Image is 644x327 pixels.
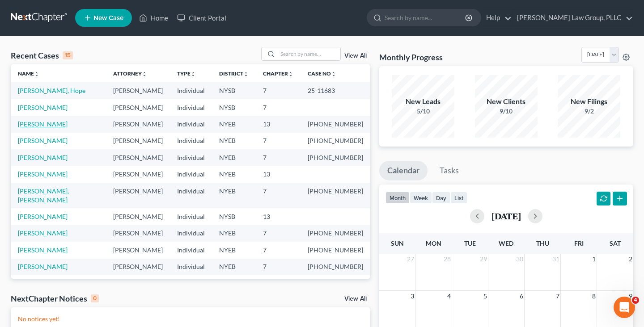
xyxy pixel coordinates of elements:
[91,294,99,302] div: 0
[256,259,301,275] td: 7
[256,242,301,258] td: 7
[256,225,301,242] td: 7
[331,71,336,77] i: unfold_more
[212,99,256,116] td: NYSB
[212,225,256,242] td: NYEB
[34,71,39,77] i: unfold_more
[410,192,432,204] button: week
[18,170,68,178] a: [PERSON_NAME]
[610,239,621,247] span: Sat
[344,296,367,302] a: View All
[170,208,212,225] td: Individual
[628,291,633,302] span: 9
[491,211,521,221] h2: [DATE]
[519,291,524,302] span: 6
[379,52,443,63] h3: Monthly Progress
[212,82,256,99] td: NYSB
[263,70,293,77] a: Chapterunfold_more
[170,149,212,166] td: Individual
[483,291,488,302] span: 5
[212,149,256,166] td: NYEB
[18,187,69,204] a: [PERSON_NAME], [PERSON_NAME]
[170,116,212,132] td: Individual
[106,225,170,242] td: [PERSON_NAME]
[106,259,170,275] td: [PERSON_NAME]
[256,116,301,132] td: 13
[301,183,370,208] td: [PHONE_NUMBER]
[475,96,538,107] div: New Clients
[11,50,73,61] div: Recent Cases
[256,133,301,149] td: 7
[391,239,404,247] span: Sun
[170,133,212,149] td: Individual
[256,82,301,99] td: 7
[63,51,73,59] div: 15
[212,116,256,132] td: NYEB
[464,239,476,247] span: Tue
[446,291,452,302] span: 4
[170,183,212,208] td: Individual
[256,208,301,225] td: 13
[614,297,635,318] iframe: Intercom live chat
[219,70,249,77] a: Districtunfold_more
[385,9,466,26] input: Search by name...
[513,10,633,26] a: [PERSON_NAME] Law Group, PLLC
[170,166,212,182] td: Individual
[106,208,170,225] td: [PERSON_NAME]
[386,192,410,204] button: month
[135,10,173,26] a: Home
[482,10,512,26] a: Help
[256,149,301,166] td: 7
[432,192,450,204] button: day
[170,259,212,275] td: Individual
[308,70,336,77] a: Case Nounfold_more
[301,259,370,275] td: [PHONE_NUMBER]
[170,242,212,258] td: Individual
[113,70,147,77] a: Attorneyunfold_more
[551,254,560,264] span: 31
[479,254,488,264] span: 29
[499,239,513,247] span: Wed
[18,120,68,128] a: [PERSON_NAME]
[212,275,256,292] td: NYSB
[170,99,212,116] td: Individual
[18,137,68,144] a: [PERSON_NAME]
[591,254,597,264] span: 1
[173,10,231,26] a: Client Portal
[256,99,301,116] td: 7
[450,192,467,204] button: list
[536,239,549,247] span: Thu
[93,15,123,21] span: New Case
[106,275,170,292] td: [PERSON_NAME]
[379,161,428,180] a: Calendar
[432,161,467,180] a: Tasks
[344,53,367,59] a: View All
[392,107,454,116] div: 5/10
[18,229,68,237] a: [PERSON_NAME]
[212,259,256,275] td: NYEB
[301,133,370,149] td: [PHONE_NUMBER]
[256,275,301,292] td: 7
[212,166,256,182] td: NYEB
[301,116,370,132] td: [PHONE_NUMBER]
[558,96,620,107] div: New Filings
[212,242,256,258] td: NYEB
[443,254,452,264] span: 28
[256,183,301,208] td: 7
[301,82,370,99] td: 25-11683
[106,149,170,166] td: [PERSON_NAME]
[628,254,633,264] span: 2
[301,149,370,166] td: [PHONE_NUMBER]
[170,275,212,292] td: Individual
[515,254,524,264] span: 30
[191,71,196,77] i: unfold_more
[106,116,170,132] td: [PERSON_NAME]
[11,293,99,304] div: NextChapter Notices
[632,297,639,304] span: 4
[18,87,85,94] a: [PERSON_NAME], Hope
[243,71,249,77] i: unfold_more
[106,99,170,116] td: [PERSON_NAME]
[278,47,340,60] input: Search by name...
[256,166,301,182] td: 13
[212,133,256,149] td: NYEB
